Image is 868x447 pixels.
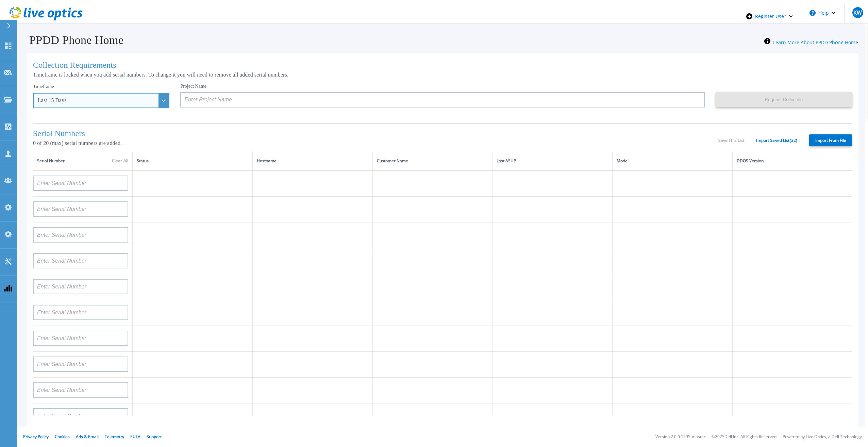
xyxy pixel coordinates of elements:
[33,253,128,268] input: Enter Serial Number
[33,331,128,346] input: Enter Serial Number
[33,72,852,78] p: Timeframe is locked when you add serial numbers. To change it you will need to remove all added s...
[130,434,140,440] a: EULA
[147,434,162,440] a: Support
[372,152,493,170] th: Customer Name
[716,92,852,107] button: Request Collection
[20,34,123,47] h1: PPDD Phone Home
[105,434,124,440] a: Telemetry
[37,157,128,165] div: Serial Number
[33,140,718,146] p: 0 of 20 (max) serial numbers are added.
[809,134,852,146] label: Import From File
[732,152,852,170] th: DDOS Version
[33,382,128,398] input: Enter Serial Number
[38,97,157,103] div: Last 15 Days
[33,201,128,217] input: Enter Serial Number
[33,305,128,320] input: Enter Serial Number
[33,176,128,191] input: Enter Serial Number
[33,357,128,372] input: Enter Serial Number
[655,435,705,439] li: Version: 2.0.0.1595-master
[33,279,128,294] input: Enter Serial Number
[493,152,613,170] th: Last ASUP
[23,434,49,440] a: Privacy Policy
[738,3,801,30] div: Register User
[180,92,704,107] input: Enter Project Name
[55,434,70,440] a: Cookies
[756,138,797,143] a: Import Saved List ( 32 )
[712,435,777,439] li: © 2025 Dell Inc. All Rights Reserved
[133,152,253,170] th: Status
[252,152,372,170] th: Hostname
[33,227,128,243] input: Enter Serial Number
[33,408,128,424] input: Enter Serial Number
[33,84,54,89] label: Timeframe
[773,39,858,46] a: Learn More About PPDD Phone Home
[783,435,862,439] li: Powered by Live Optics, a Dell Technology
[76,434,99,440] a: Ads & Email
[180,84,206,89] label: Project Name
[613,152,733,170] th: Model
[801,3,844,23] button: Help
[33,129,718,138] h1: Serial Numbers
[853,10,862,15] span: KW
[33,61,852,70] h1: Collection Requirements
